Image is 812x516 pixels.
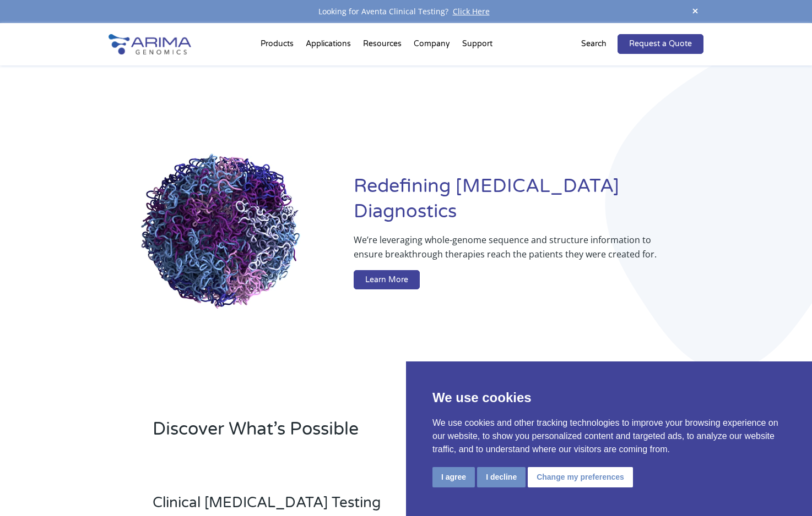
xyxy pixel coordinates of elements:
[109,4,703,19] div: Looking for Aventa Clinical Testing?
[153,417,546,450] h2: Discover What’s Possible
[354,233,659,270] p: We’re leveraging whole-genome sequence and structure information to ensure breakthrough therapies...
[528,467,633,487] button: Change my preferences
[354,270,420,290] a: Learn More
[477,467,526,487] button: I decline
[432,388,786,408] p: We use cookies
[432,416,786,456] p: We use cookies and other tracking technologies to improve your browsing experience on our website...
[581,37,607,51] p: Search
[432,467,475,487] button: I agree
[618,34,703,54] a: Request a Quote
[109,34,191,54] img: Arima-Genomics-logo
[354,174,703,233] h1: Redefining [MEDICAL_DATA] Diagnostics
[448,6,494,17] a: Click Here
